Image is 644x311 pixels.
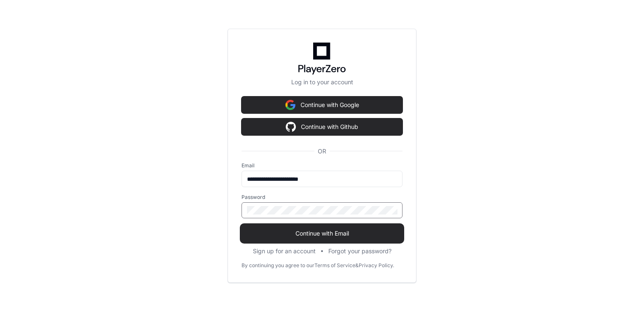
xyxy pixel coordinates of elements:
label: Email [241,162,402,169]
button: Continue with Google [241,97,402,113]
button: Forgot your password? [328,247,392,255]
div: & [355,262,359,269]
div: By continuing you agree to our [241,262,314,269]
a: Privacy Policy. [359,262,394,269]
span: Continue with Email [241,229,402,238]
img: Sign in with google [285,97,295,113]
button: Continue with Github [241,118,402,135]
button: Sign up for an account [253,247,316,255]
a: Terms of Service [314,262,355,269]
span: OR [314,147,330,155]
button: Continue with Email [241,225,402,242]
img: Sign in with google [286,118,296,135]
label: Password [241,194,402,201]
p: Log in to your account [241,78,402,86]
